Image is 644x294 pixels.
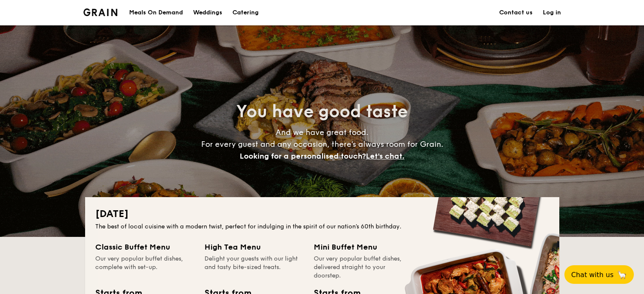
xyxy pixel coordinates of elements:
div: High Tea Menu [205,241,304,253]
div: Classic Buffet Menu [95,241,194,253]
button: Chat with us🦙 [564,265,634,284]
h2: [DATE] [95,207,549,221]
a: Logotype [83,8,118,16]
div: The best of local cuisine with a modern twist, perfect for indulging in the spirit of our nation’... [95,223,549,231]
img: Grain [83,8,118,16]
div: Our very popular buffet dishes, complete with set-up. [95,255,194,280]
span: Chat with us [571,271,614,279]
span: Let's chat. [366,151,404,161]
div: Delight your guests with our light and tasty bite-sized treats. [205,255,304,280]
div: Our very popular buffet dishes, delivered straight to your doorstep. [314,255,413,280]
span: 🦙 [617,270,627,280]
div: Mini Buffet Menu [314,241,413,253]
